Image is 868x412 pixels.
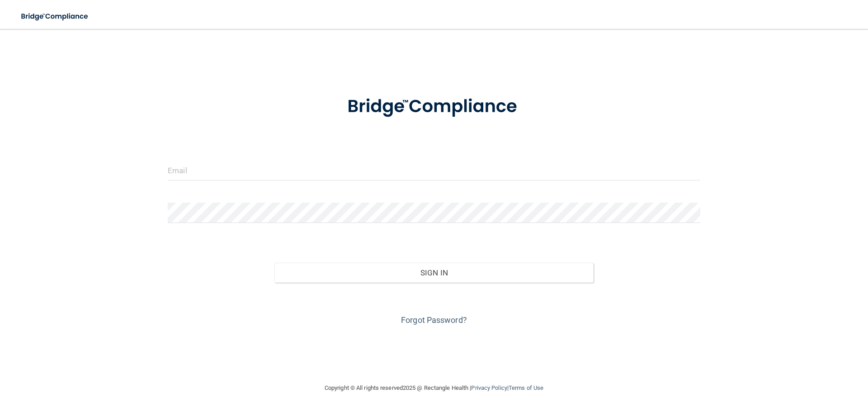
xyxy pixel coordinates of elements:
[401,315,467,325] a: Forgot Password?
[509,384,543,391] a: Terms of Use
[269,374,599,403] div: Copyright © All rights reserved 2025 @ Rectangle Health | |
[14,7,97,26] img: bridge_compliance_login_screen.278c3ca4.svg
[329,83,539,130] img: bridge_compliance_login_screen.278c3ca4.svg
[274,263,594,283] button: Sign In
[168,160,700,180] input: Email
[471,384,507,391] a: Privacy Policy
